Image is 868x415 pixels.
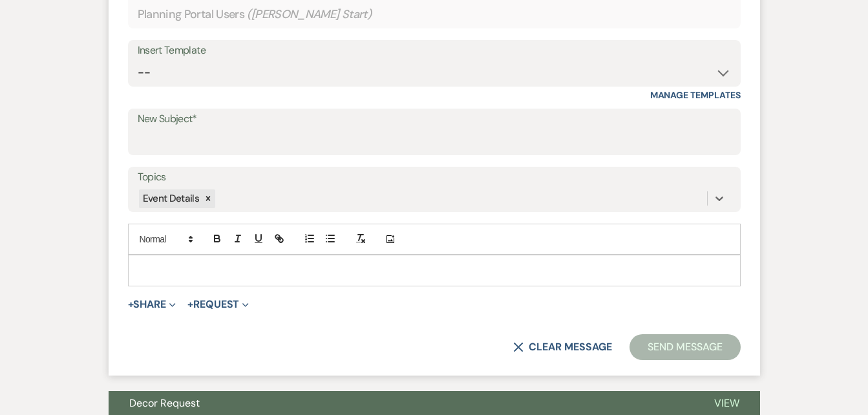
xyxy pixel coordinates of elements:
button: Send Message [630,334,740,360]
label: Topics [138,168,731,187]
span: Decor Request [129,396,200,410]
span: + [128,299,134,310]
a: Manage Templates [650,89,741,101]
span: View [714,396,739,410]
button: Clear message [513,342,611,352]
button: Share [128,299,176,310]
span: ( [PERSON_NAME] Start ) [247,6,372,23]
div: Planning Portal Users [138,2,731,27]
div: Insert Template [138,41,731,60]
label: New Subject* [138,110,731,129]
span: + [187,299,193,310]
button: Request [187,299,249,310]
div: Event Details [139,189,202,208]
